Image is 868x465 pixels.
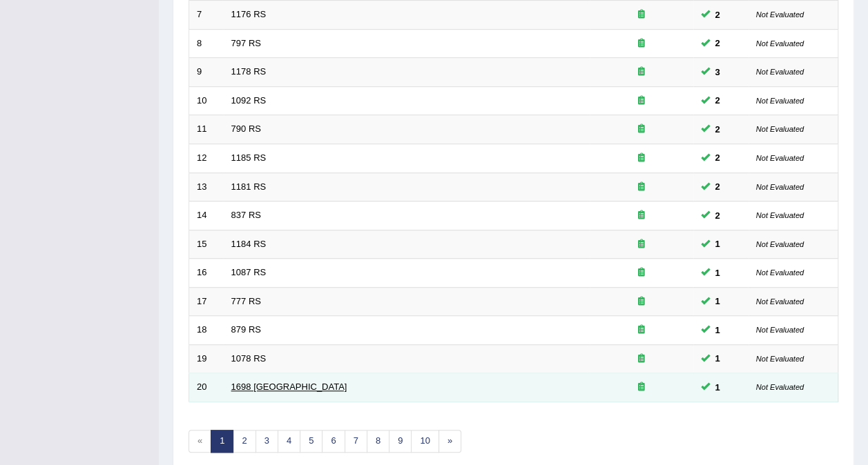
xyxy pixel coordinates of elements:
td: 14 [189,201,224,230]
a: 6 [322,430,345,453]
span: You can still take this question [710,380,726,395]
span: You can still take this question [710,237,726,251]
td: 13 [189,172,224,201]
small: Not Evaluated [756,383,804,391]
td: 8 [189,29,224,58]
a: 879 RS [231,324,261,335]
a: 5 [300,430,322,453]
a: 797 RS [231,38,261,48]
a: 1176 RS [231,9,267,19]
a: 9 [389,430,412,453]
span: You can still take this question [710,122,726,137]
a: 3 [255,430,278,453]
td: 12 [189,144,224,172]
div: Exam occurring question [597,295,686,308]
small: Not Evaluated [756,39,804,48]
td: 18 [189,316,224,345]
div: Exam occurring question [597,324,686,337]
div: Exam occurring question [597,353,686,366]
a: 790 RS [231,123,261,134]
div: Exam occurring question [597,66,686,79]
small: Not Evaluated [756,297,804,306]
div: Exam occurring question [597,152,686,165]
span: You can still take this question [710,294,726,308]
td: 16 [189,259,224,288]
a: 1181 RS [231,181,267,192]
small: Not Evaluated [756,240,804,248]
div: Exam occurring question [597,266,686,279]
small: Not Evaluated [756,68,804,76]
small: Not Evaluated [756,97,804,105]
td: 15 [189,230,224,259]
a: 2 [233,430,255,453]
div: Exam occurring question [597,95,686,108]
div: Exam occurring question [597,181,686,194]
div: Exam occurring question [597,238,686,251]
span: You can still take this question [710,266,726,280]
td: 20 [189,373,224,402]
a: 4 [278,430,300,453]
a: 7 [345,430,367,453]
span: You can still take this question [710,351,726,366]
a: 1698 [GEOGRAPHIC_DATA] [231,382,347,392]
span: You can still take this question [710,8,726,22]
a: 1184 RS [231,239,267,249]
div: Exam occurring question [597,37,686,50]
small: Not Evaluated [756,154,804,162]
small: Not Evaluated [756,125,804,133]
div: Exam occurring question [597,123,686,136]
td: 9 [189,58,224,87]
td: 19 [189,344,224,373]
td: 17 [189,287,224,316]
span: You can still take this question [710,179,726,194]
a: 837 RS [231,210,261,220]
small: Not Evaluated [756,268,804,277]
small: Not Evaluated [756,183,804,191]
a: 1185 RS [231,152,267,163]
span: You can still take this question [710,150,726,165]
a: 1178 RS [231,66,267,77]
span: You can still take this question [710,93,726,108]
td: 10 [189,86,224,115]
span: You can still take this question [710,208,726,223]
span: You can still take this question [710,65,726,79]
a: 1087 RS [231,267,267,277]
small: Not Evaluated [756,211,804,219]
span: « [189,430,211,453]
div: Exam occurring question [597,209,686,222]
small: Not Evaluated [756,326,804,334]
a: 1 [211,430,233,453]
a: 8 [367,430,389,453]
small: Not Evaluated [756,355,804,363]
td: 11 [189,115,224,144]
span: You can still take this question [710,323,726,337]
div: Exam occurring question [597,8,686,21]
small: Not Evaluated [756,10,804,19]
a: 10 [411,430,438,453]
a: 1092 RS [231,95,267,106]
td: 7 [189,1,224,30]
a: 777 RS [231,296,261,306]
a: » [438,430,461,453]
a: 1078 RS [231,353,267,364]
div: Exam occurring question [597,381,686,394]
span: You can still take this question [710,36,726,50]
